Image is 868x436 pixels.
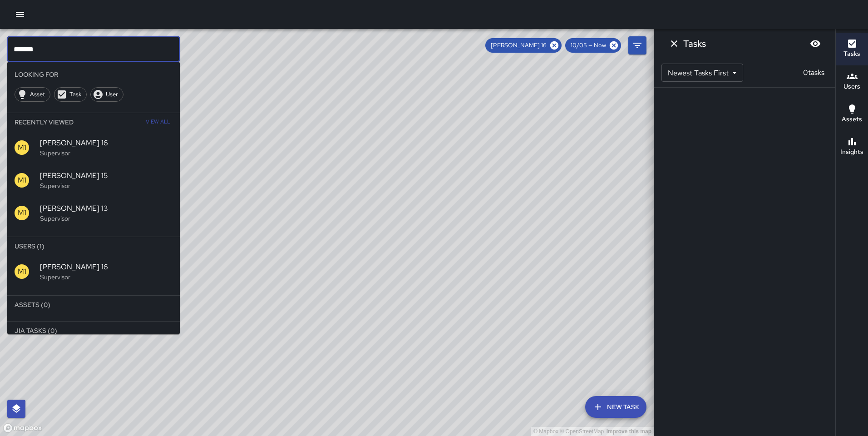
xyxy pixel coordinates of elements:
div: M1[PERSON_NAME] 16Supervisor [7,131,180,164]
span: [PERSON_NAME] 15 [40,170,173,181]
p: Supervisor [40,181,173,190]
button: Users [836,65,868,98]
div: 10/05 — Now [565,38,621,53]
h6: Tasks [683,36,706,51]
div: [PERSON_NAME] 16 [485,38,562,53]
li: Assets (0) [7,296,180,314]
p: Supervisor [40,149,173,158]
div: User [90,87,123,102]
div: Newest Tasks First [661,64,743,82]
span: [PERSON_NAME] 13 [40,203,173,214]
div: M1[PERSON_NAME] 13Supervisor [7,197,180,229]
span: [PERSON_NAME] 16 [40,262,173,272]
button: View All [143,113,173,131]
li: Jia Tasks (0) [7,322,180,340]
h6: Assets [842,114,862,124]
p: M1 [18,175,26,186]
li: Recently Viewed [7,113,180,131]
span: Asset [25,90,50,99]
h6: Tasks [843,49,860,59]
p: Supervisor [40,214,173,223]
span: User [101,90,123,99]
button: Tasks [836,33,868,65]
span: View All [146,115,170,129]
button: New Task [585,396,646,418]
span: 10/05 — Now [565,41,612,50]
span: [PERSON_NAME] 16 [485,41,552,50]
button: Filters [628,36,646,54]
li: Looking For [7,65,180,84]
button: Insights [836,131,868,163]
p: M1 [18,266,26,277]
div: Asset [15,87,50,102]
span: Task [64,90,86,99]
h6: Insights [840,147,863,157]
button: Assets [836,98,868,131]
span: [PERSON_NAME] 16 [40,138,173,149]
p: M1 [18,208,26,218]
div: M1[PERSON_NAME] 15Supervisor [7,164,180,197]
p: Supervisor [40,272,173,282]
li: Users (1) [7,237,180,255]
p: M1 [18,142,26,153]
p: 0 tasks [799,67,828,78]
h6: Users [843,82,860,92]
button: Dismiss [665,35,683,53]
button: Blur [806,35,824,53]
div: M1[PERSON_NAME] 16Supervisor [7,255,180,288]
div: Task [54,87,87,102]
